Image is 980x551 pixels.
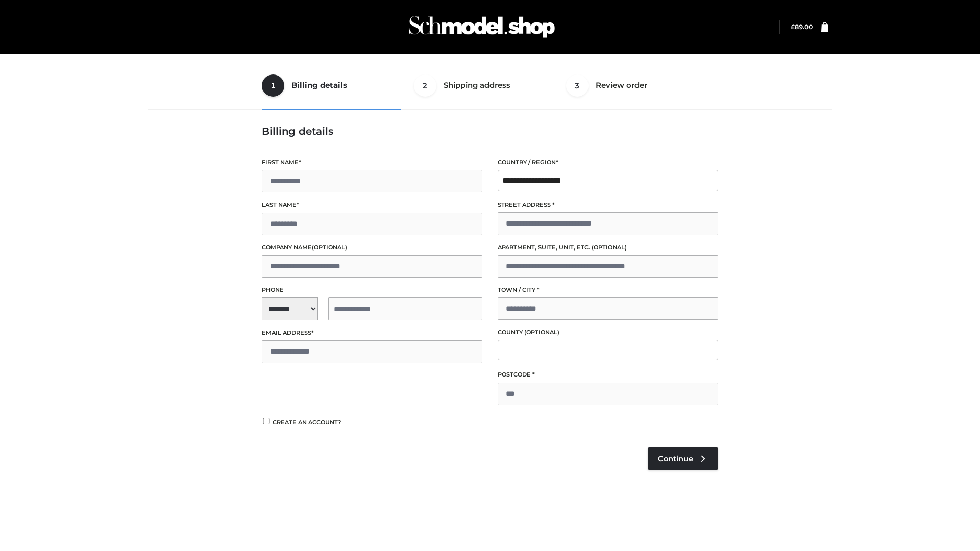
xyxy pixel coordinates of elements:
[273,419,341,426] span: Create an account?
[262,200,482,210] label: Last name
[262,158,482,167] label: First name
[312,244,347,251] span: (optional)
[524,329,559,336] span: (optional)
[791,23,813,31] a: £89.00
[648,447,718,470] a: Continue
[262,243,482,253] label: Company name
[791,23,813,31] bdi: 89.00
[498,285,718,295] label: Town / City
[262,285,482,295] label: Phone
[791,23,795,31] span: £
[658,454,693,463] span: Continue
[262,125,718,137] h3: Billing details
[498,200,718,210] label: Street address
[262,328,482,338] label: Email address
[592,244,627,251] span: (optional)
[405,7,558,47] img: Schmodel Admin 964
[498,370,718,380] label: Postcode
[498,158,718,167] label: Country / Region
[498,243,718,253] label: Apartment, suite, unit, etc.
[498,328,718,337] label: County
[262,418,271,424] input: Create an account?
